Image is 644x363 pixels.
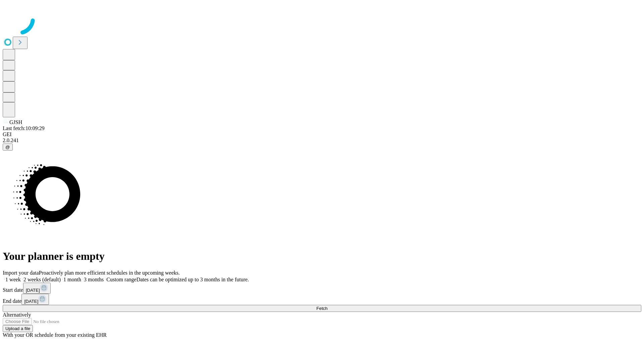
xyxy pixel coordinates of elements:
[3,305,641,312] button: Fetch
[137,277,249,282] span: Dates can be optimized up to 3 months in the future.
[3,283,641,294] div: Start date
[3,325,33,332] button: Upload a file
[3,137,641,144] div: 2.0.241
[3,131,641,137] div: GEI
[26,288,40,293] span: [DATE]
[3,125,45,131] span: Last fetch: 10:09:29
[3,144,13,151] button: @
[3,250,641,263] h1: Your planner is empty
[39,270,180,276] span: Proactively plan more efficient schedules in the upcoming weeks.
[23,283,51,294] button: [DATE]
[5,277,21,282] span: 1 week
[9,119,22,125] span: GJSH
[63,277,81,282] span: 1 month
[23,277,61,282] span: 2 weeks (default)
[5,145,10,150] span: @
[3,270,39,276] span: Import your data
[106,277,136,282] span: Custom range
[3,312,31,318] span: Alternatively
[3,332,107,338] span: With your OR schedule from your existing EHR
[24,299,38,304] span: [DATE]
[21,294,49,305] button: [DATE]
[3,294,641,305] div: End date
[84,277,104,282] span: 3 months
[316,306,327,311] span: Fetch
